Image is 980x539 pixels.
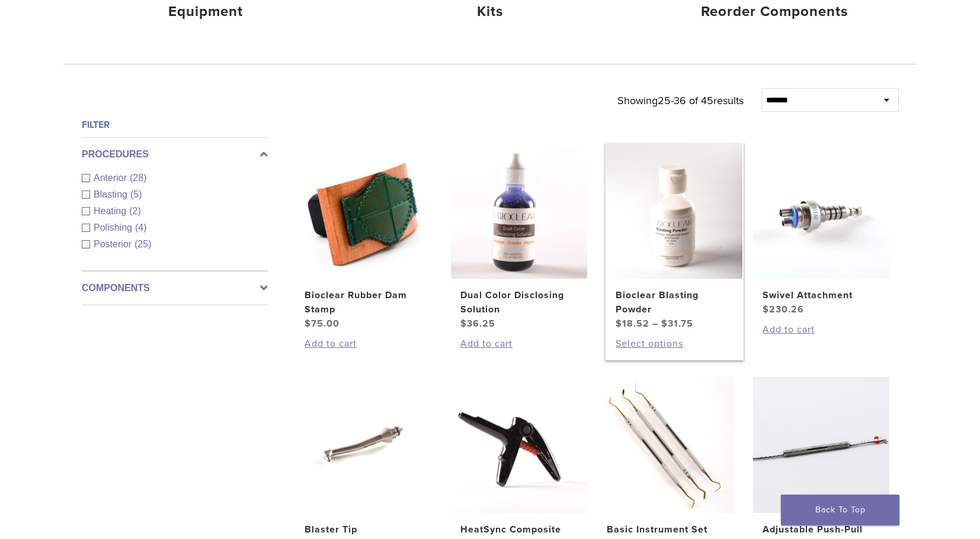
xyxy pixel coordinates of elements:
[305,288,422,317] h2: Bioclear Rubber Dam Stamp
[451,143,587,279] img: Dual Color Disclosing Solution
[763,304,804,315] bdi: 230.26
[295,377,431,513] img: Blaster Tip
[294,143,433,331] a: Bioclear Rubber Dam StampBioclear Rubber Dam Stamp $75.00
[82,1,329,22] h4: Equipment
[94,239,134,249] span: Posterior
[305,318,311,330] span: $
[305,337,422,351] a: Add to cart: “Bioclear Rubber Dam Stamp”
[607,522,724,537] h2: Basic Instrument Set
[753,377,889,513] img: Adjustable Push-Pull
[616,337,733,351] a: Select options for “Bioclear Blasting Powder”
[451,377,587,513] img: HeatSync Composite Gun
[460,288,578,317] h2: Dual Color Disclosing Solution
[597,377,734,513] img: Basic Instrument Set
[82,118,268,132] h4: Filter
[460,337,578,351] a: Add to cart: “Dual Color Disclosing Solution”
[94,173,130,183] span: Anterior
[652,318,658,330] span: –
[94,189,130,199] span: Blasting
[658,94,713,107] span: 25-36 of 45
[305,318,340,330] bdi: 75.00
[295,143,431,279] img: Bioclear Rubber Dam Stamp
[763,522,880,537] h2: Adjustable Push-Pull
[129,206,141,216] span: (2)
[460,318,495,330] bdi: 36.25
[661,318,668,330] span: $
[94,222,135,233] span: Polishing
[763,288,880,302] h2: Swivel Attachment
[661,318,693,330] bdi: 31.75
[130,173,146,183] span: (28)
[617,88,744,113] p: Showing results
[763,322,880,337] a: Add to cart: “Swivel Attachment”
[305,522,422,537] h2: Blaster Tip
[450,143,588,331] a: Dual Color Disclosing SolutionDual Color Disclosing Solution $36.25
[606,143,744,331] a: Bioclear Blasting PowderBioclear Blasting Powder
[616,318,649,330] bdi: 18.52
[82,281,268,295] label: Components
[651,1,898,22] h4: Reorder Components
[130,189,142,199] span: (5)
[781,495,899,525] a: Back To Top
[460,318,467,330] span: $
[606,143,742,279] img: Bioclear Blasting Powder
[752,143,891,317] a: Swivel AttachmentSwivel Attachment $230.26
[94,206,129,216] span: Heating
[135,222,147,233] span: (4)
[82,147,268,162] label: Procedures
[134,239,151,249] span: (25)
[753,143,889,279] img: Swivel Attachment
[763,304,769,315] span: $
[367,1,613,22] h4: Kits
[616,318,622,330] span: $
[616,288,733,317] h2: Bioclear Blasting Powder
